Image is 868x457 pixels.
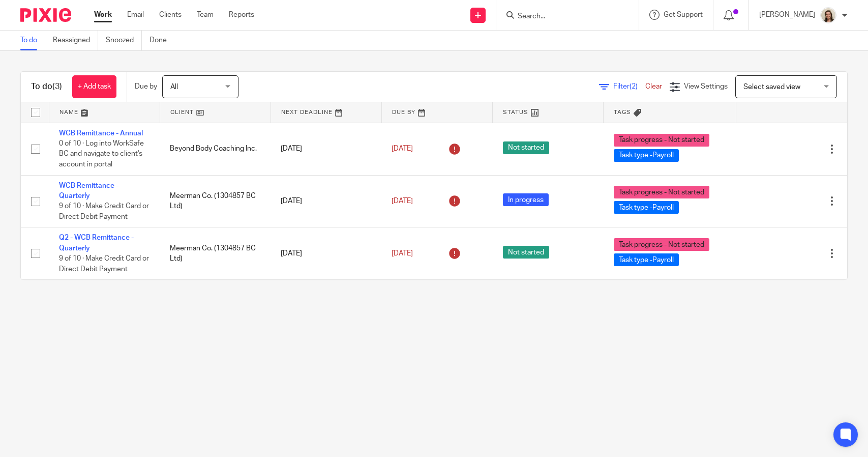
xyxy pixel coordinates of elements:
[684,83,728,90] span: View Settings
[127,10,144,20] a: Email
[271,123,381,175] td: [DATE]
[271,227,381,279] td: [DATE]
[503,193,549,206] span: In progress
[59,140,144,168] span: 0 of 10 · Log into WorkSafe BC and navigate to client's account in portal
[614,149,679,162] span: Task type -Payroll
[20,8,71,22] img: Pixie
[271,175,381,227] td: [DATE]
[59,182,118,199] a: WCB Remittance - Quarterly
[614,134,709,147] span: Task progress - Not started
[59,234,134,251] a: Q2 - WCB Remittance - Quarterly
[614,201,679,214] span: Task type -Payroll
[614,186,709,198] span: Task progress - Not started
[664,11,703,18] span: Get Support
[759,10,815,20] p: [PERSON_NAME]
[149,31,174,50] a: Done
[59,130,143,137] a: WCB Remittance - Annual
[59,255,149,273] span: 9 of 10 · Make Credit Card or Direct Debit Payment
[94,10,112,20] a: Work
[645,83,662,90] a: Clear
[392,145,413,152] span: [DATE]
[614,253,679,266] span: Task type -Payroll
[503,246,549,259] span: Not started
[820,7,836,23] img: Morgan.JPG
[630,83,638,90] span: (2)
[52,82,62,91] span: (3)
[517,12,608,21] input: Search
[59,203,149,220] span: 9 of 10 · Make Credit Card or Direct Debit Payment
[106,31,142,50] a: Snoozed
[392,197,413,205] span: [DATE]
[160,175,271,227] td: Meerman Co. (1304857 BC Ltd)
[392,250,413,257] span: [DATE]
[613,83,645,90] span: Filter
[743,83,800,91] span: Select saved view
[170,83,178,91] span: All
[229,10,254,20] a: Reports
[53,31,98,50] a: Reassigned
[503,141,549,154] span: Not started
[159,10,182,20] a: Clients
[614,238,709,251] span: Task progress - Not started
[135,81,157,92] p: Due by
[31,81,62,92] h1: To do
[197,10,214,20] a: Team
[160,123,271,175] td: Beyond Body Coaching Inc.
[614,109,631,115] span: Tags
[20,31,45,50] a: To do
[160,227,271,279] td: Meerman Co. (1304857 BC Ltd)
[72,75,116,98] a: + Add task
